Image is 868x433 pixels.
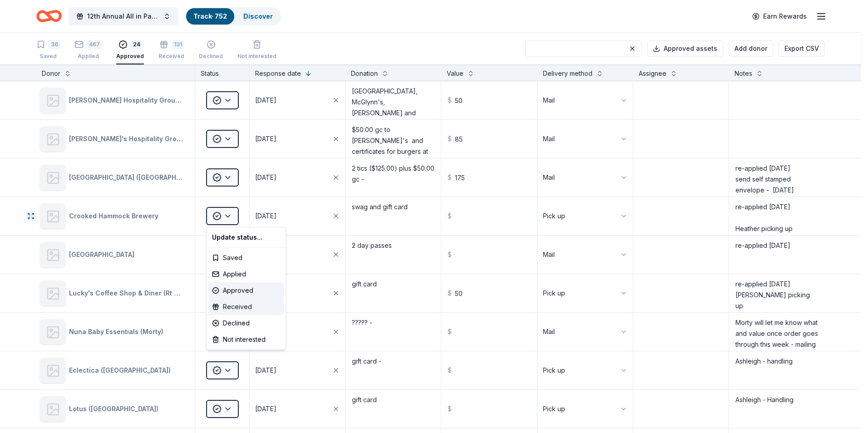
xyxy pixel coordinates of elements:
div: Approved [208,282,284,299]
div: Declined [208,315,284,331]
div: Received [208,299,284,315]
div: Update status... [208,229,284,246]
div: Not interested [208,331,284,348]
div: Saved [208,250,284,266]
div: Applied [208,266,284,282]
